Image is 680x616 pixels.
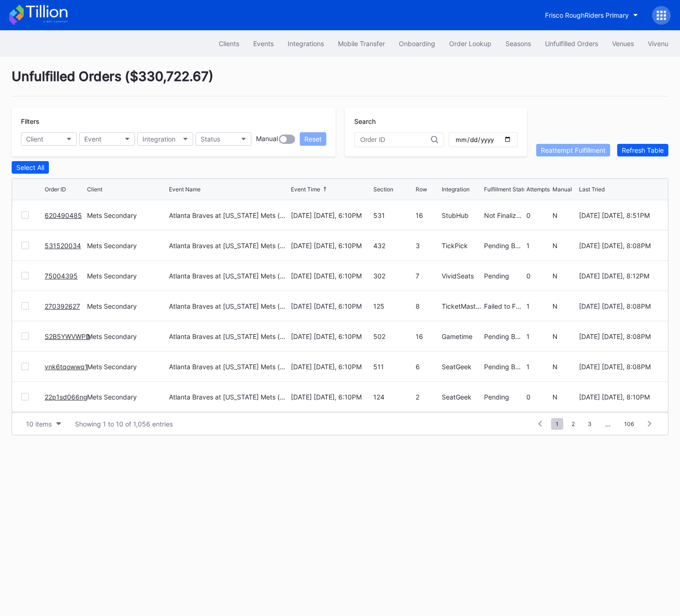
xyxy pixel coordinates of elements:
[16,163,44,171] div: Select All
[169,186,201,193] div: Event Name
[300,132,326,146] button: Reset
[442,272,482,280] div: VividSeats
[373,393,413,401] div: 124
[619,418,639,430] span: 106
[541,146,606,154] div: Reattempt Fulfillment
[87,242,167,250] div: Mets Secondary
[219,40,239,47] div: Clients
[484,186,529,193] div: Fulfillment Status
[79,132,135,146] button: Event
[579,363,659,371] div: [DATE] [DATE], 8:08PM
[288,40,324,47] div: Integrations
[442,211,482,219] div: StubHub
[416,302,439,310] div: 8
[373,363,413,371] div: 511
[579,242,659,250] div: [DATE] [DATE], 8:08PM
[291,302,370,310] div: [DATE] [DATE], 6:10PM
[45,332,90,340] a: S2B5YWVWPD
[536,144,610,156] button: Reattempt Fulfillment
[304,135,322,143] div: Reset
[442,332,482,340] div: Gametime
[498,35,538,52] button: Seasons
[552,186,572,193] div: Manual
[579,332,659,340] div: [DATE] [DATE], 8:08PM
[605,35,641,52] button: Venues
[505,40,531,47] div: Seasons
[281,35,331,52] button: Integrations
[87,363,167,371] div: Mets Secondary
[526,393,550,401] div: 0
[551,418,563,430] span: 1
[45,186,66,193] div: Order ID
[579,186,605,193] div: Last Tried
[354,117,518,125] div: Search
[617,144,668,156] button: Refresh Table
[526,363,550,371] div: 1
[484,211,524,219] div: Not Finalized
[373,332,413,340] div: 502
[360,136,431,143] input: Order ID
[416,211,439,219] div: 16
[442,242,482,250] div: TickPick
[195,132,251,146] button: Status
[84,135,101,143] div: Event
[373,242,413,250] div: 432
[21,117,326,125] div: Filters
[545,11,629,19] div: Frisco RoughRiders Primary
[416,242,439,250] div: 3
[442,35,498,52] button: Order Lookup
[579,393,659,401] div: [DATE] [DATE], 8:10PM
[137,132,193,146] button: Integration
[169,363,289,371] div: Atlanta Braves at [US_STATE] Mets (Player Replica Jersey Giveaway)
[545,40,598,47] div: Unfulfilled Orders
[442,186,470,193] div: Integration
[416,332,439,340] div: 16
[253,40,274,47] div: Events
[291,272,370,280] div: [DATE] [DATE], 6:10PM
[201,135,220,143] div: Status
[169,332,289,340] div: Atlanta Braves at [US_STATE] Mets (Player Replica Jersey Giveaway)
[45,242,81,250] a: 531520034
[526,332,550,340] div: 1
[567,418,579,430] span: 2
[484,393,524,401] div: Pending
[552,393,576,401] div: N
[641,35,675,52] a: Vivenu
[552,332,576,340] div: N
[87,332,167,340] div: Mets Secondary
[484,272,524,280] div: Pending
[87,186,102,193] div: Client
[442,302,482,310] div: TicketMasterResale
[579,211,659,219] div: [DATE] [DATE], 8:51PM
[416,363,439,371] div: 6
[598,420,618,428] div: ...
[212,35,246,52] button: Clients
[26,420,52,428] div: 10 items
[246,35,281,52] button: Events
[484,363,524,371] div: Pending Barcode Validation
[169,211,289,219] div: Atlanta Braves at [US_STATE] Mets (Mrs. Met Bobblehead Giveaway)
[373,302,413,310] div: 125
[416,393,439,401] div: 2
[45,393,88,401] a: 22p1sd066ng
[12,161,49,174] button: Select All
[87,302,167,310] div: Mets Secondary
[392,35,442,52] a: Onboarding
[484,242,524,250] div: Pending Barcode Validation
[169,302,289,310] div: Atlanta Braves at [US_STATE] Mets (Player Replica Jersey Giveaway)
[291,393,370,401] div: [DATE] [DATE], 6:10PM
[552,302,576,310] div: N
[169,272,289,280] div: Atlanta Braves at [US_STATE] Mets (Player Replica Jersey Giveaway)
[21,132,77,146] button: Client
[87,393,167,401] div: Mets Secondary
[26,135,43,143] div: Client
[442,393,482,401] div: SeatGeek
[169,242,289,250] div: Atlanta Braves at [US_STATE] Mets (Player Replica Jersey Giveaway)
[449,40,491,47] div: Order Lookup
